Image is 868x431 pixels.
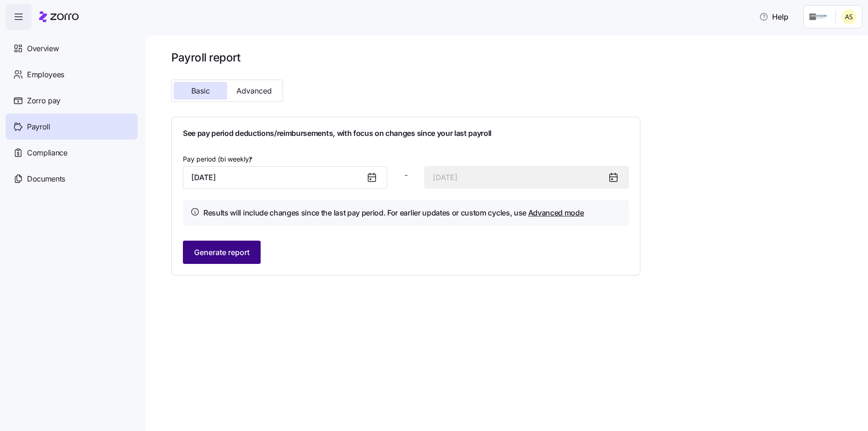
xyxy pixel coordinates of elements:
[27,69,64,81] span: Employees
[404,169,408,181] span: -
[194,247,249,258] span: Generate report
[841,9,856,24] img: 25966653fc60c1c706604e5d62ac2791
[183,241,261,264] button: Generate report
[27,43,59,54] span: Overview
[6,140,138,166] a: Compliance
[183,166,387,189] input: Start date
[203,207,584,219] h4: Results will include changes since the last pay period. For earlier updates or custom cycles, use
[27,121,50,133] span: Payroll
[236,87,272,94] span: Advanced
[27,147,67,159] span: Compliance
[6,114,138,140] a: Payroll
[27,95,61,107] span: Zorro pay
[759,11,788,22] span: Help
[27,173,65,185] span: Documents
[6,61,138,88] a: Employees
[424,166,629,189] input: End date
[6,88,138,114] a: Zorro pay
[183,128,629,138] h1: See pay period deductions/reimbursements, with focus on changes since your last payroll
[6,35,138,61] a: Overview
[183,154,255,164] label: Pay period (bi weekly)
[752,7,796,26] button: Help
[171,50,640,65] h1: Payroll report
[191,87,210,94] span: Basic
[6,166,138,192] a: Documents
[809,11,828,22] img: Employer logo
[528,208,584,217] a: Advanced mode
